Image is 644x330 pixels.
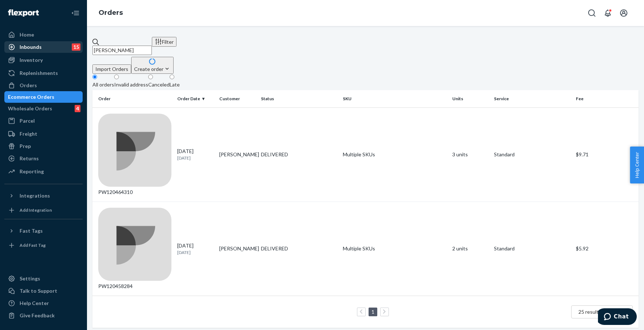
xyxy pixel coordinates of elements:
[598,308,637,326] iframe: Opens a widget where you can chat to one of our agents
[20,31,34,38] div: Home
[4,297,83,309] a: Help Center
[449,90,491,107] th: Units
[4,29,83,41] a: Home
[20,192,50,199] div: Integrations
[177,155,213,161] p: [DATE]
[449,107,491,202] td: 3 units
[494,151,570,158] p: Standard
[99,9,123,17] a: Orders
[573,107,639,202] td: $9.71
[20,312,55,319] div: Give Feedback
[4,204,83,216] a: Add Integration
[98,114,171,196] div: PW120464310
[258,90,340,107] th: Status
[92,75,97,79] input: All orders
[68,6,83,20] button: Close Navigation
[601,6,615,20] button: Open notifications
[4,41,83,53] a: Inbounds15
[114,81,148,88] div: Invalid address
[8,9,39,17] img: Flexport logo
[4,225,83,237] button: Fast Tags
[340,202,449,296] td: Multiple SKUs
[4,80,83,91] a: Orders
[92,64,131,74] button: Import Orders
[20,275,40,282] div: Settings
[93,3,129,24] ol: breadcrumbs
[216,107,258,202] td: [PERSON_NAME]
[630,147,644,183] button: Help Center
[20,117,35,124] div: Parcel
[4,153,83,164] a: Returns
[4,310,83,321] button: Give Feedback
[98,208,171,290] div: PW120458284
[573,202,639,296] td: $5.92
[219,96,255,102] div: Customer
[20,56,43,64] div: Inventory
[155,38,174,46] div: Filter
[170,81,180,88] div: Late
[4,115,83,127] a: Parcel
[20,69,58,77] div: Replenishments
[4,240,83,251] a: Add Fast Tag
[170,75,174,79] input: Late
[20,130,37,137] div: Freight
[148,75,153,79] input: Canceled
[578,309,622,315] span: 25 results per page
[92,90,174,107] th: Order
[616,6,631,20] button: Open account menu
[20,168,44,175] div: Reporting
[148,81,170,88] div: Canceled
[491,90,573,107] th: Service
[449,202,491,296] td: 2 units
[92,81,114,88] div: All orders
[20,155,39,162] div: Returns
[20,43,42,51] div: Inbounds
[114,75,119,79] input: Invalid address
[20,287,57,295] div: Talk to Support
[177,148,213,161] div: [DATE]
[4,190,83,202] button: Integrations
[20,300,49,307] div: Help Center
[4,140,83,152] a: Prep
[177,249,213,255] p: [DATE]
[4,285,83,297] button: Talk to Support
[261,151,337,158] div: DELIVERED
[177,242,213,255] div: [DATE]
[20,82,37,89] div: Orders
[4,54,83,66] a: Inventory
[4,128,83,140] a: Freight
[20,227,43,234] div: Fast Tags
[75,105,80,112] div: 4
[585,6,599,20] button: Open Search Box
[261,245,337,252] div: DELIVERED
[20,242,46,248] div: Add Fast Tag
[4,103,83,114] a: Wholesale Orders4
[573,90,639,107] th: Fee
[134,65,171,73] div: Create order
[494,245,570,252] p: Standard
[4,273,83,284] a: Settings
[152,37,176,47] button: Filter
[370,309,376,315] a: Page 1 is your current page
[216,202,258,296] td: [PERSON_NAME]
[4,91,83,103] a: Ecommerce Orders
[340,107,449,202] td: Multiple SKUs
[174,90,216,107] th: Order Date
[8,93,54,101] div: Ecommerce Orders
[131,57,174,74] button: Create order
[20,207,52,213] div: Add Integration
[20,143,31,150] div: Prep
[4,166,83,177] a: Reporting
[8,105,52,112] div: Wholesale Orders
[92,46,152,55] input: Search orders
[72,43,80,51] div: 15
[340,90,449,107] th: SKU
[4,67,83,79] a: Replenishments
